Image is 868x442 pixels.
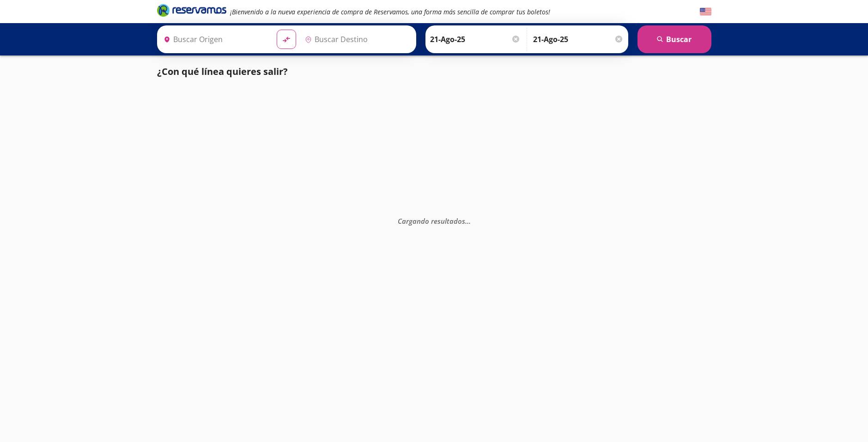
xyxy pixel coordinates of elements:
[700,6,711,18] button: English
[467,216,469,226] span: .
[533,28,624,51] input: Opcional
[637,25,711,53] button: Buscar
[430,28,521,51] input: Elegir Fecha
[301,28,411,51] input: Buscar Destino
[230,7,550,16] em: ¡Bienvenido a la nueva experiencia de compra de Reservamos, una forma más sencilla de comprar tus...
[465,216,467,226] span: .
[469,216,471,226] span: .
[157,65,288,79] p: ¿Con qué línea quieres salir?
[160,28,270,51] input: Buscar Origen
[157,3,226,20] a: Brand Logo
[398,216,471,226] em: Cargando resultados
[157,3,226,17] i: Brand Logo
